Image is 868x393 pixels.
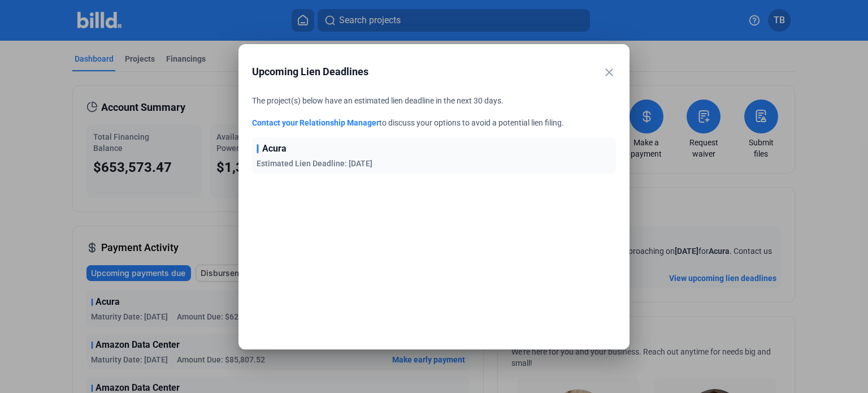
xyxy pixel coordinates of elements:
span: to discuss your options to avoid a potential lien filing. [379,118,564,127]
mat-icon: close [602,66,616,79]
span: The project(s) below have an estimated lien deadline in the next 30 days. [252,96,504,105]
span: Acura [262,142,287,156]
span: Upcoming Lien Deadlines [252,64,588,80]
a: Contact your Relationship Manager [252,118,379,127]
span: Estimated Lien Deadline: [DATE] [257,159,372,168]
